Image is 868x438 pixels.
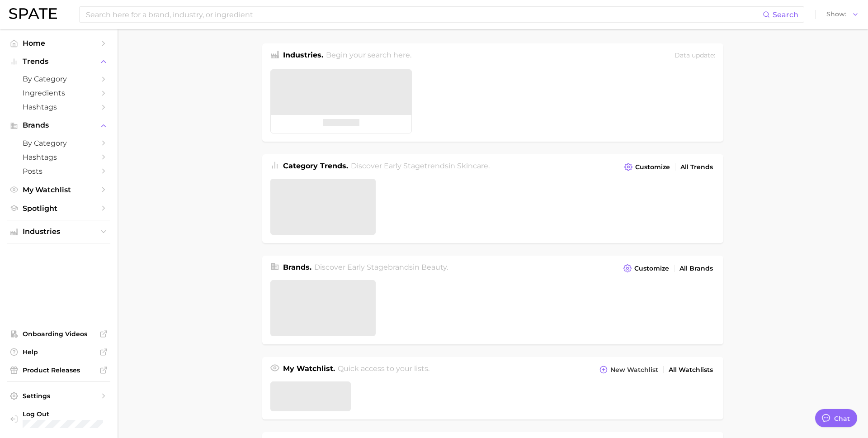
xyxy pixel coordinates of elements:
span: All Brands [679,265,713,272]
span: Help [23,348,95,356]
h2: Begin your search here. [326,50,411,62]
a: by Category [7,136,110,150]
span: Hashtags [23,153,95,162]
span: Show [826,12,846,17]
span: Onboarding Videos [23,330,95,338]
span: Discover Early Stage trends in . [351,162,490,170]
a: Ingredients [7,86,110,100]
button: Show [824,9,861,20]
span: Ingredients [23,89,95,97]
span: Customize [635,163,670,171]
a: Log out. Currently logged in with e-mail ameera.masud@digitas.com. [7,407,110,431]
button: Trends [7,55,110,68]
a: My Watchlist [7,183,110,197]
h1: My Watchlist. [283,363,335,376]
button: Customize [621,262,671,275]
h2: Quick access to your lists. [338,363,429,376]
div: Data update: [675,50,715,62]
span: Spotlight [23,204,95,213]
span: by Category [23,139,95,148]
span: Posts [23,167,95,176]
a: Hashtags [7,150,110,164]
span: Category Trends . [283,162,348,170]
span: beauty [421,263,447,271]
h1: Industries. [283,50,323,62]
span: Industries [23,228,95,236]
img: SPATE [9,8,57,19]
span: New Watchlist [610,366,658,374]
a: Help [7,345,110,359]
span: My Watchlist [23,186,95,194]
span: Home [23,39,95,48]
button: Customize [622,161,672,173]
a: Home [7,36,110,50]
span: All Trends [680,163,713,171]
a: Spotlight [7,201,110,215]
a: All Watchlists [666,364,715,376]
span: Search [773,10,798,19]
a: All Trends [678,161,715,173]
button: Brands [7,119,110,132]
span: Discover Early Stage brands in . [314,263,448,271]
span: Settings [23,392,95,400]
span: Customize [634,265,669,272]
a: Posts [7,164,110,178]
button: Industries [7,225,110,238]
span: All Watchlists [669,366,713,374]
a: Hashtags [7,100,110,114]
a: Product Releases [7,363,110,377]
a: Settings [7,389,110,403]
span: Hashtags [23,103,95,111]
a: All Brands [677,262,715,275]
span: Brands . [283,263,311,271]
span: skincare [457,162,488,170]
a: by Category [7,72,110,86]
span: Brands [23,121,95,129]
span: by Category [23,75,95,83]
a: Onboarding Videos [7,327,110,341]
span: Product Releases [23,366,95,374]
span: Log Out [23,410,113,418]
span: Trends [23,57,95,66]
button: New Watchlist [597,363,660,376]
input: Search here for a brand, industry, or ingredient [85,7,763,22]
